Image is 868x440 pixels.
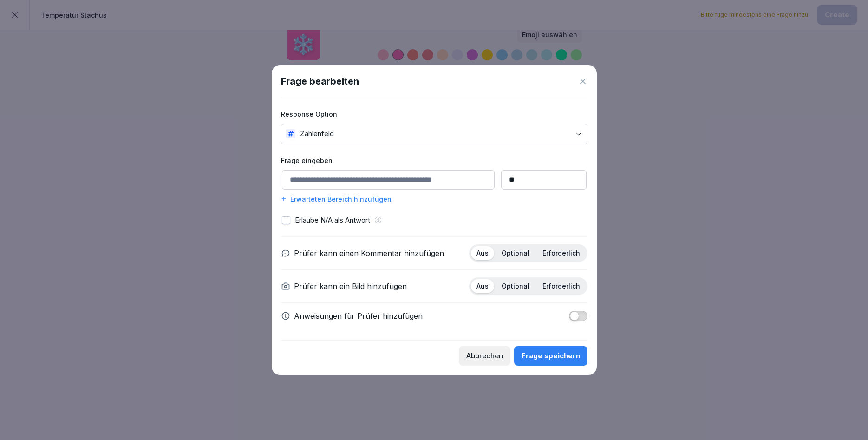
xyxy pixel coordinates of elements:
p: Prüfer kann ein Bild hinzufügen [294,281,407,292]
h1: Frage bearbeiten [281,74,359,88]
p: Aus [476,282,489,290]
p: Erforderlich [542,282,580,290]
p: Prüfer kann einen Kommentar hinzufügen [294,248,444,259]
p: Erforderlich [542,249,580,257]
p: Anweisungen für Prüfer hinzufügen [294,310,423,322]
label: Frage eingeben [281,156,587,165]
p: Aus [476,249,489,257]
button: Abbrechen [459,346,510,366]
label: Response Option [281,109,587,119]
div: Frage speichern [522,351,580,361]
div: Erwarteten Bereich hinzufügen [281,194,587,204]
button: Frage speichern [514,346,587,366]
p: Erlaube N/A als Antwort [295,215,370,226]
p: Optional [502,249,529,257]
p: Optional [502,282,529,290]
div: Abbrechen [466,351,503,361]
